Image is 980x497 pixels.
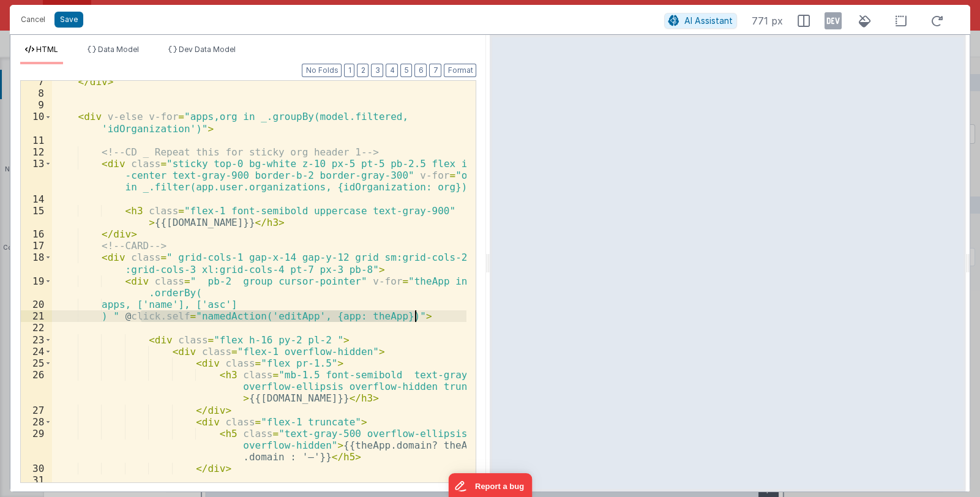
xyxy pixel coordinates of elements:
[21,357,52,369] div: 25
[21,369,52,405] div: 26
[21,205,52,228] div: 15
[21,252,52,275] div: 18
[344,64,354,77] button: 1
[21,99,52,111] div: 9
[98,45,139,54] span: Data Model
[21,193,52,205] div: 14
[21,416,52,428] div: 28
[36,45,58,54] span: HTML
[444,64,476,77] button: Format
[371,64,383,77] button: 3
[21,310,52,322] div: 21
[15,11,51,28] button: Cancel
[414,64,427,77] button: 6
[21,299,52,310] div: 20
[21,146,52,158] div: 12
[21,158,52,193] div: 13
[400,64,412,77] button: 5
[21,111,52,134] div: 10
[386,64,398,77] button: 4
[21,228,52,240] div: 16
[21,275,52,299] div: 19
[21,474,52,486] div: 31
[21,76,52,88] div: 7
[21,346,52,357] div: 24
[664,13,737,29] button: AI Assistant
[21,88,52,99] div: 8
[302,64,342,77] button: No Folds
[684,15,733,26] span: AI Assistant
[752,13,783,28] span: 771 px
[21,428,52,463] div: 29
[21,240,52,252] div: 17
[21,463,52,474] div: 30
[21,334,52,346] div: 23
[21,405,52,416] div: 27
[21,322,52,334] div: 22
[429,64,441,77] button: 7
[54,12,83,28] button: Save
[179,45,236,54] span: Dev Data Model
[357,64,368,77] button: 2
[21,135,52,146] div: 11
